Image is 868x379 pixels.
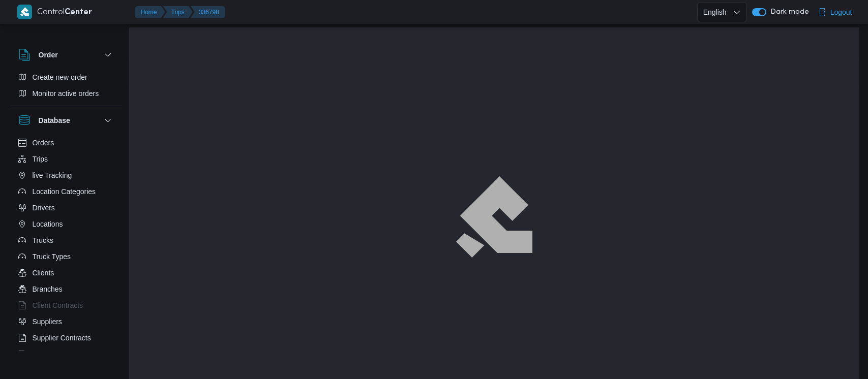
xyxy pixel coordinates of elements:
img: ILLA Logo [457,177,531,257]
span: Devices [33,348,58,360]
button: Home [135,6,165,18]
span: Dark mode [766,8,809,16]
button: Drivers [14,200,118,216]
div: Order [10,69,122,106]
h3: Database [39,114,70,127]
button: Locations [14,216,118,232]
span: Client Contracts [33,299,83,311]
span: Trips [33,153,48,165]
span: Clients [33,267,54,279]
span: Trucks [33,234,53,246]
button: Truck Types [14,248,118,265]
span: Branches [33,283,63,295]
button: Clients [14,265,118,281]
button: Branches [14,281,118,297]
button: Trips [163,6,193,18]
h3: Order [39,49,58,61]
button: 336798 [191,6,225,18]
span: Create new order [33,71,87,83]
span: live Tracking [33,169,72,181]
span: Monitor active orders [33,87,99,100]
button: Logout [814,2,856,22]
div: Database [10,135,122,355]
button: Supplier Contracts [14,330,118,346]
span: Logout [830,6,852,18]
button: Location Categories [14,183,118,200]
button: Create new order [14,69,118,85]
button: Monitor active orders [14,85,118,102]
span: Locations [33,218,63,230]
span: Supplier Contracts [33,332,91,344]
button: Orders [14,135,118,151]
button: Trips [14,151,118,167]
button: Trucks [14,232,118,248]
button: Client Contracts [14,297,118,313]
span: Truck Types [33,250,71,263]
button: Devices [14,346,118,362]
button: Database [18,114,114,127]
span: Location Categories [33,185,96,198]
button: live Tracking [14,167,118,183]
button: Order [18,49,114,61]
span: Suppliers [33,315,62,328]
img: X8yXhbKr1z7QwAAAABJRU5ErkJggg== [17,5,32,19]
span: Drivers [33,202,55,214]
span: Orders [33,137,54,149]
button: Suppliers [14,313,118,330]
b: Center [65,9,92,16]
